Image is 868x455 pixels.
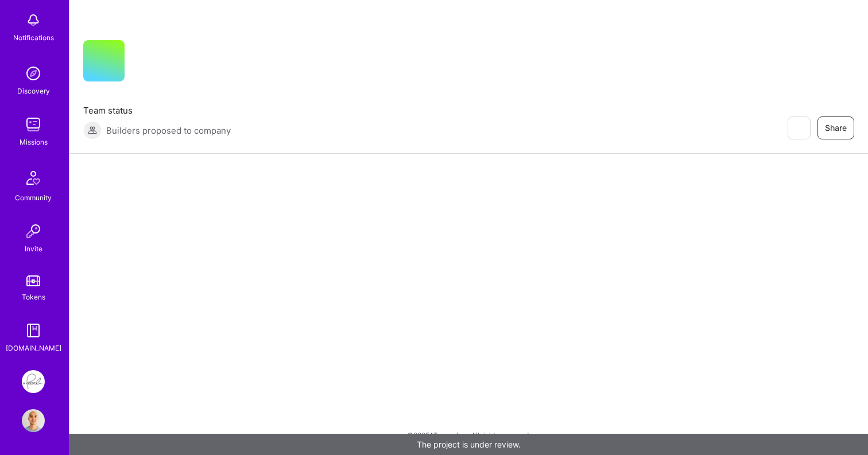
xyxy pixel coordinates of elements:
div: [DOMAIN_NAME] [6,342,61,354]
img: User Avatar [22,409,45,432]
div: Discovery [17,85,50,97]
img: tokens [26,275,40,286]
img: discovery [22,62,45,85]
img: Pearl: MVP Build [22,370,45,393]
div: The project is under review. [69,434,868,455]
div: Notifications [13,32,54,44]
span: Share [825,122,847,134]
img: bell [22,9,45,32]
img: teamwork [22,113,45,136]
span: Builders proposed to company [106,125,231,137]
a: User Avatar [19,409,48,432]
div: Tokens [22,291,45,303]
span: Team status [83,104,231,116]
button: Share [817,116,854,139]
img: Community [20,164,47,192]
i: icon EyeClosed [794,123,803,133]
img: guide book [22,319,45,342]
div: Missions [20,136,48,148]
i: icon CompanyGray [138,59,148,68]
div: Community [15,192,52,204]
img: Builders proposed to company [83,121,102,139]
div: Invite [25,243,42,255]
img: Invite [22,220,45,243]
a: Pearl: MVP Build [19,370,48,393]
